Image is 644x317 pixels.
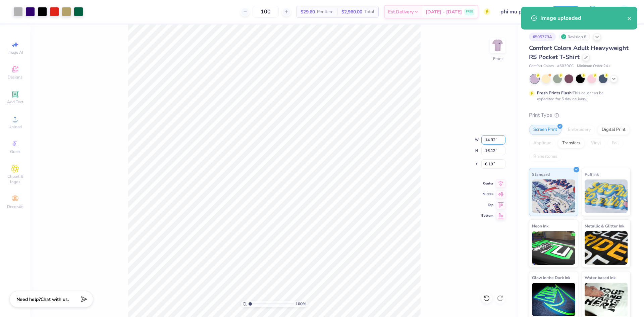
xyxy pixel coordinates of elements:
[585,231,628,265] img: Metallic & Glitter Ink
[7,50,23,55] span: Image AI
[627,14,632,22] button: close
[557,63,574,69] span: # 6030CC
[529,33,556,41] div: # 505773A
[532,274,570,281] span: Glow in the Dark Ink
[529,63,554,69] span: Comfort Colors
[537,90,573,96] strong: Fresh Prints Flash:
[3,174,27,184] span: Clipart & logos
[466,9,473,14] span: FREE
[341,8,362,15] span: $2,960.00
[597,125,630,135] div: Digital Print
[540,14,627,22] div: Image uploaded
[532,222,548,229] span: Neon Ink
[558,138,585,148] div: Transfers
[388,8,414,15] span: Est. Delivery
[532,231,575,265] img: Neon Ink
[493,56,503,62] div: Front
[481,192,493,197] span: Middle
[529,152,561,162] div: Rhinestones
[481,181,493,186] span: Center
[317,8,333,15] span: Per Item
[607,138,623,148] div: Foil
[537,90,620,102] div: This color can be expedited for 5 day delivery.
[529,138,556,148] div: Applique
[481,203,493,207] span: Top
[529,111,631,119] div: Print Type
[301,8,315,15] span: $29.60
[7,204,23,209] span: Decorate
[253,6,279,18] input: – –
[8,124,22,129] span: Upload
[529,44,629,61] span: Comfort Colors Adult Heavyweight RS Pocket T-Shirt
[8,74,22,80] span: Designs
[559,33,590,41] div: Revision 8
[532,179,575,213] img: Standard
[585,283,628,316] img: Water based Ink
[16,296,41,303] strong: Need help?
[10,149,20,154] span: Greek
[587,138,605,148] div: Vinyl
[495,5,545,18] input: Untitled Design
[532,283,575,316] img: Glow in the Dark Ink
[426,8,462,15] span: [DATE] - [DATE]
[7,99,23,105] span: Add Text
[481,213,493,218] span: Bottom
[296,301,306,307] span: 100 %
[585,171,599,178] span: Puff Ink
[577,63,610,69] span: Minimum Order: 24 +
[529,125,561,135] div: Screen Print
[563,125,595,135] div: Embroidery
[364,8,374,15] span: Total
[585,274,615,281] span: Water based Ink
[585,222,624,229] span: Metallic & Glitter Ink
[585,179,628,213] img: Puff Ink
[532,171,550,178] span: Standard
[491,39,504,52] img: Front
[41,296,69,303] span: Chat with us.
